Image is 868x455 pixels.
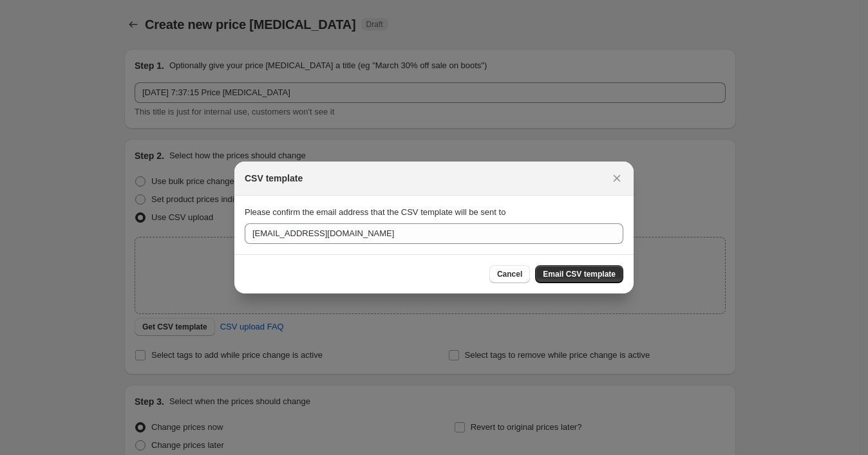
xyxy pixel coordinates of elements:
[535,265,623,283] button: Email CSV template
[608,169,626,187] button: Close
[489,265,530,283] button: Cancel
[245,172,303,185] h2: CSV template
[245,207,505,217] span: Please confirm the email address that the CSV template will be sent to
[497,269,522,279] span: Cancel
[543,269,616,279] span: Email CSV template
